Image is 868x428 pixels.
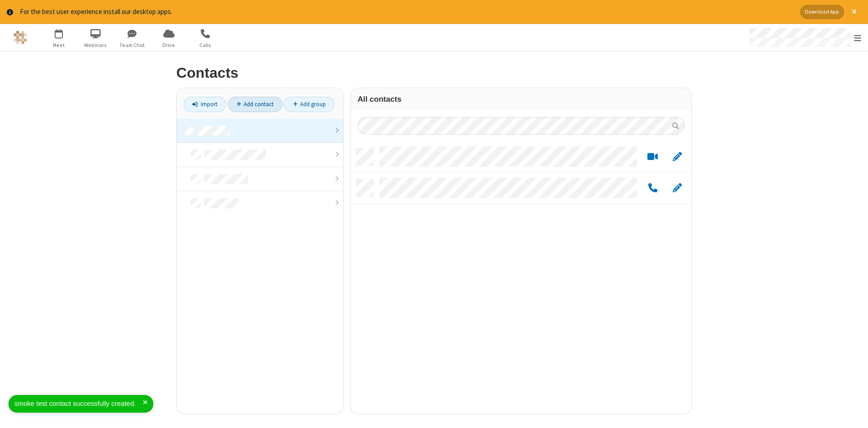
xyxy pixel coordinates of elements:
button: Edit [668,151,686,162]
a: Add contact [228,97,283,112]
a: Import [184,97,226,112]
div: smoke test contact successfully created. [14,399,143,409]
span: Meet [42,41,76,49]
button: Edit [668,182,686,193]
img: QA Selenium DO NOT DELETE OR CHANGE [14,31,27,44]
button: Call by phone [644,182,661,193]
h3: All contacts [358,95,684,103]
span: Calls [189,41,222,49]
span: Team Chat [115,41,149,49]
button: Close alert [847,5,861,19]
div: grid [351,141,691,414]
a: Add group [284,97,335,112]
span: Webinars [79,41,113,49]
button: Logo [3,24,37,51]
h2: Contacts [176,65,692,81]
div: Open menu [741,24,868,51]
button: Start a video meeting [644,151,661,162]
div: For the best user experience install our desktop apps. [20,7,793,17]
button: Download App [800,5,844,19]
span: Drive [152,41,186,49]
